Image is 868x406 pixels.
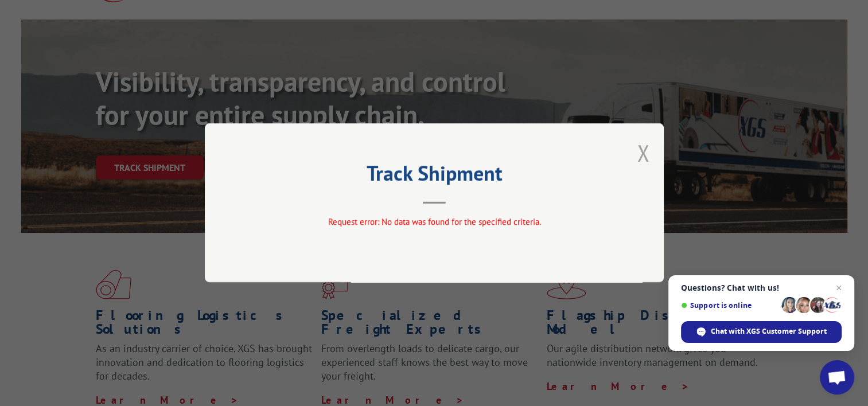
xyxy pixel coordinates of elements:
[681,301,777,310] span: Support is online
[711,326,827,337] span: Chat with XGS Customer Support
[262,165,606,187] h2: Track Shipment
[832,281,846,295] span: Close chat
[681,283,842,292] span: Questions? Chat with us!
[820,360,854,395] div: Open chat
[637,138,649,168] button: Close modal
[681,321,842,343] div: Chat with XGS Customer Support
[328,217,540,228] span: Request error: No data was found for the specified criteria.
